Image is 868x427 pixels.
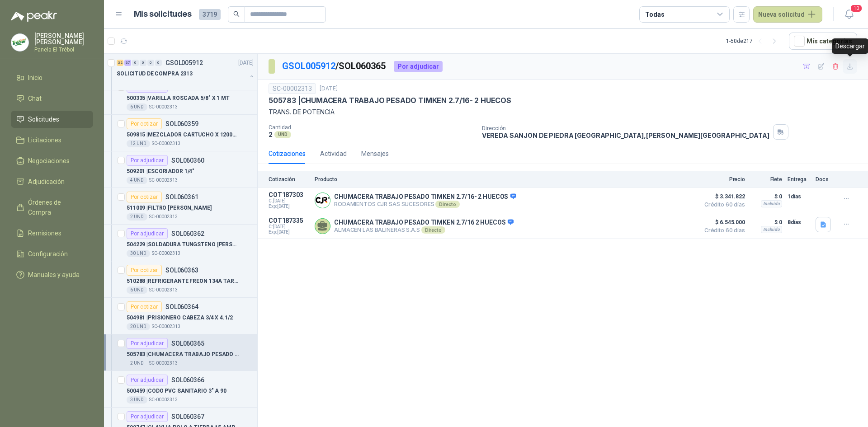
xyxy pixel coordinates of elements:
[750,217,782,228] p: $ 0
[753,6,822,23] button: Nueva solicitud
[117,70,193,78] p: SOLICITUD DE COMPRA 2313
[269,107,857,117] p: TRANS. DE POTENCIA
[127,375,168,385] div: Por adjudicar
[700,228,745,233] span: Crédito 60 días
[127,360,147,367] div: 2 UND
[104,115,257,151] a: Por cotizarSOL060359509815 |MEZCLADOR CARTUCHO X 1200CC12 UNDSC-00002313
[761,200,782,207] div: Incluido
[127,387,226,395] p: 500459 | CODO PVC SANITARIO 3" A 90
[11,266,93,283] a: Manuales y ayuda
[269,149,306,159] div: Cotizaciones
[149,396,178,404] p: SC-00002313
[11,111,93,128] a: Solicitudes
[127,192,162,202] div: Por cotizar
[269,217,309,224] p: COT187335
[127,250,150,257] div: 30 UND
[171,230,204,237] p: SOL060362
[127,350,239,359] p: 505783 | CHUMACERA TRABAJO PESADO TIMKEN 2.7/16- 2 HUECOS
[104,371,257,408] a: Por adjudicarSOL060366500459 |CODO PVC SANITARIO 3" A 903 UNDSC-00002313
[482,131,769,139] p: VEREDA SANJON DE PIEDRA [GEOGRAPHIC_DATA] , [PERSON_NAME][GEOGRAPHIC_DATA]
[127,140,150,147] div: 12 UND
[11,131,93,149] a: Licitaciones
[761,226,782,233] div: Incluido
[124,60,131,66] div: 37
[127,103,147,111] div: 6 UND
[421,226,445,234] div: Directo
[127,411,168,422] div: Por adjudicar
[274,131,291,138] div: UND
[149,360,178,367] p: SC-00002313
[269,124,475,131] p: Cantidad
[165,60,203,66] p: GSOL005912
[28,156,70,166] span: Negociaciones
[127,240,239,249] p: 504229 | SOLDADURA TUNGSTENO [PERSON_NAME] 3/32
[238,59,254,67] p: [DATE]
[11,194,93,221] a: Órdenes de Compra
[127,301,162,312] div: Por cotizar
[788,191,810,202] p: 1 días
[127,94,230,103] p: 500335 | VARILLA ROSCADA 5/8" X 1 MT
[11,245,93,263] a: Configuración
[233,11,240,17] span: search
[750,191,782,202] p: $ 0
[117,57,255,86] a: 32 37 0 0 0 0 GSOL005912[DATE] SOLICITUD DE COMPRA 2313
[788,217,810,228] p: 8 días
[269,131,273,138] p: 2
[104,188,257,225] a: Por cotizarSOL060361511009 |FILTRO [PERSON_NAME]2 UNDSC-00002313
[127,213,147,221] div: 2 UND
[149,286,178,294] p: SC-00002313
[127,277,239,286] p: 510288 | REFRIGERANTE FREON 134A TARRO X 340 GR
[320,84,338,93] p: [DATE]
[28,270,80,280] span: Manuales y ayuda
[282,59,387,73] p: / SOL060365
[165,304,198,310] p: SOL060364
[28,249,68,259] span: Configuración
[28,94,42,103] span: Chat
[700,176,745,183] p: Precio
[269,83,316,94] div: SC-00002313
[334,201,516,208] p: RODAMIENTOS CJR SAS SUCESORES
[28,135,61,145] span: Licitaciones
[104,334,257,371] a: Por adjudicarSOL060365505783 |CHUMACERA TRABAJO PESADO TIMKEN 2.7/16- 2 HUECOS2 UNDSC-00002313
[127,396,147,404] div: 3 UND
[127,131,239,139] p: 509815 | MEZCLADOR CARTUCHO X 1200CC
[11,11,57,22] img: Logo peakr
[269,230,309,235] span: Exp: [DATE]
[28,73,42,83] span: Inicio
[104,225,257,261] a: Por adjudicarSOL060362504229 |SOLDADURA TUNGSTENO [PERSON_NAME] 3/3230 UNDSC-00002313
[269,176,309,183] p: Cotización
[320,149,347,159] div: Actividad
[726,34,782,48] div: 1 - 50 de 217
[127,204,212,212] p: 511009 | FILTRO [PERSON_NAME]
[152,323,180,330] p: SC-00002313
[700,202,745,207] span: Crédito 60 días
[269,198,309,204] span: C: [DATE]
[28,177,65,187] span: Adjudicación
[11,90,93,107] a: Chat
[171,340,204,347] p: SOL060365
[435,201,459,208] div: Directo
[127,314,233,322] p: 504981 | PRISIONERO CABEZA 3/4 X 4.1/2
[140,60,146,66] div: 0
[334,219,514,227] p: CHUMACERA TRABAJO PESADO TIMKEN 2.7/16 2 HUECOS
[315,176,694,183] p: Producto
[11,34,28,51] img: Company Logo
[199,9,221,20] span: 3719
[11,225,93,242] a: Remisiones
[165,121,198,127] p: SOL060359
[269,224,309,230] span: C: [DATE]
[171,413,204,420] p: SOL060367
[127,228,168,239] div: Por adjudicar
[165,267,198,273] p: SOL060363
[269,191,309,198] p: COT187303
[789,33,857,50] button: Mís categorías
[127,155,168,166] div: Por adjudicar
[149,103,178,111] p: SC-00002313
[282,61,335,71] a: GSOL005912
[132,60,139,66] div: 0
[28,114,59,124] span: Solicitudes
[394,61,443,72] div: Por adjudicar
[117,60,123,66] div: 32
[127,338,168,349] div: Por adjudicar
[28,228,61,238] span: Remisiones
